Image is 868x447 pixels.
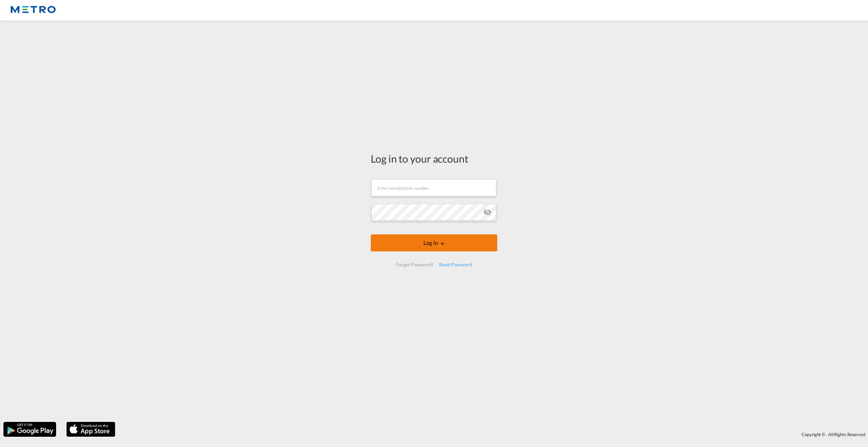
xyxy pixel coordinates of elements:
input: Enter email/phone number [371,179,496,196]
img: google.png [3,421,57,437]
md-icon: icon-eye-off [483,208,491,216]
img: 25181f208a6c11efa6aa1bf80d4cef53.png [10,3,56,18]
div: Reset Password [436,259,475,271]
img: apple.png [66,421,116,437]
div: Forgot Password? [393,259,436,271]
button: LOGIN [371,234,497,251]
div: Log in to your account [371,151,497,166]
div: Copyright © . All Rights Reserved [119,429,868,440]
